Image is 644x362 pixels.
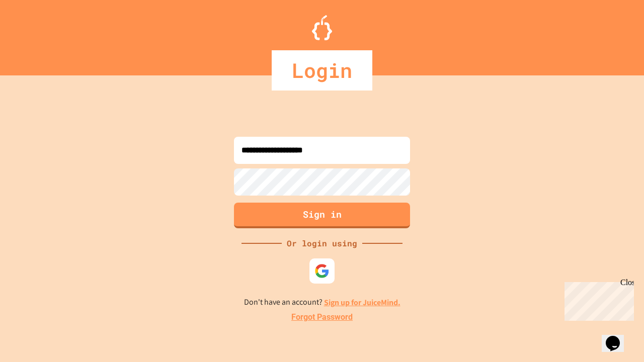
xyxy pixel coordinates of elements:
div: Chat with us now!Close [4,4,69,64]
button: Sign in [234,203,410,228]
a: Sign up for JuiceMind. [324,297,400,308]
div: Or login using [282,237,362,249]
img: google-icon.svg [314,263,330,279]
iframe: chat widget [602,322,634,352]
img: Logo.svg [312,15,332,40]
iframe: chat widget [560,278,634,321]
div: Login [272,50,372,90]
p: Don't have an account? [244,296,400,309]
a: Forgot Password [291,311,353,323]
